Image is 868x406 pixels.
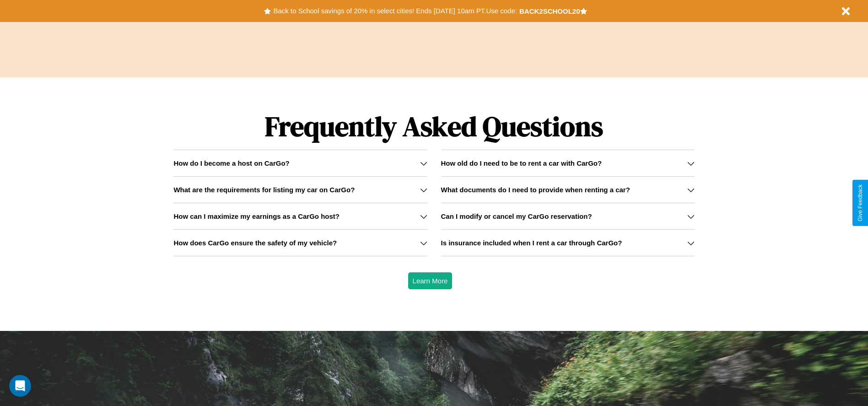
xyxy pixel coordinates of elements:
[173,212,340,220] h3: How can I maximize my earnings as a CarGo host?
[173,186,355,194] h3: What are the requirements for listing my car on CarGo?
[441,239,622,247] h3: Is insurance included when I rent a car through CarGo?
[519,7,580,15] b: BACK2SCHOOL20
[173,103,694,150] h1: Frequently Asked Questions
[173,239,337,247] h3: How does CarGo ensure the safety of my vehicle?
[9,375,31,397] iframe: Intercom live chat
[857,184,863,222] div: Give Feedback
[441,159,602,167] h3: How old do I need to be to rent a car with CarGo?
[173,159,289,167] h3: How do I become a host on CarGo?
[441,212,592,220] h3: Can I modify or cancel my CarGo reservation?
[271,5,519,17] button: Back to School savings of 20% in select cities! Ends [DATE] 10am PT.Use code:
[408,272,453,289] button: Learn More
[441,186,630,194] h3: What documents do I need to provide when renting a car?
